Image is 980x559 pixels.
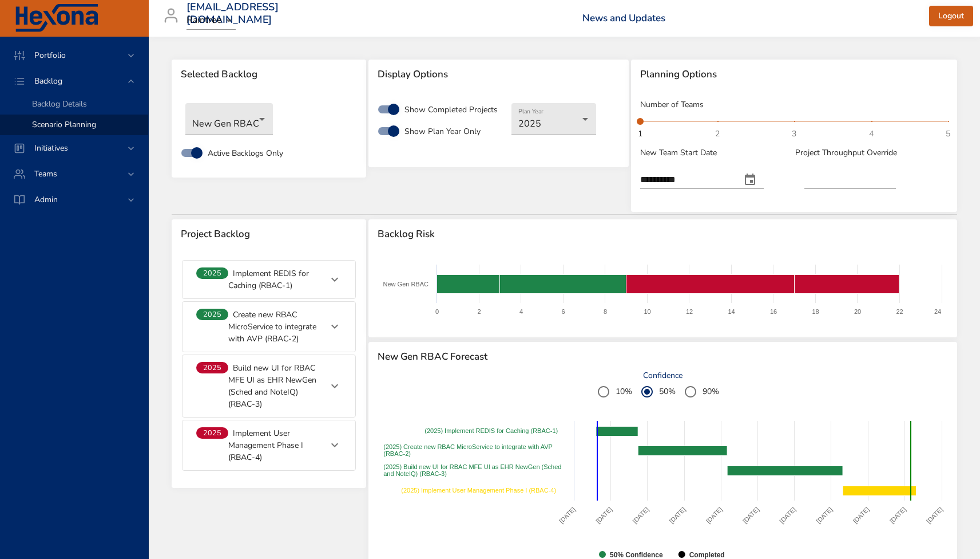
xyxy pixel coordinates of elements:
[938,9,964,23] span: Logout
[404,104,498,116] span: Show Completed Projects
[705,506,724,525] text: [DATE]
[435,308,439,315] text: 0
[185,103,273,135] div: New Gen RBAC
[638,128,642,140] span: 1
[812,308,819,315] text: 18
[182,420,355,470] div: 2025 Implement User Management Phase I (RBAC-4)
[644,308,651,315] text: 10
[182,301,356,352] div: 2025 Create new RBAC MicroService to integrate with AVP (RBAC-2)
[728,308,735,315] text: 14
[182,261,355,298] div: 2025 Implement REDIS for Caching (RBAC-1)
[182,355,356,418] div: 2025 Build new UI for RBAC MFE UI as EHR NewGen (Sched and NoteIQ) (RBAC-3)
[689,551,725,559] text: Completed
[736,166,764,194] button: change date
[181,229,357,240] span: Project Backlog
[196,309,228,320] span: 2025
[610,551,663,559] text: 50% Confidence
[632,506,650,525] text: [DATE]
[558,506,577,525] text: [DATE]
[640,69,948,80] span: Planning Options
[888,506,907,525] text: [DATE]
[228,427,321,463] p: Implement User Management Phase I (RBAC-4)
[640,147,793,159] p: New Team Start Date
[182,355,355,417] div: 2025 Build new UI for RBAC MFE UI as EHR NewGen (Sched and NoteIQ) (RBAC-3)
[187,1,279,26] h3: [EMAIL_ADDRESS][DOMAIN_NAME]
[792,128,796,140] span: 3
[383,281,429,288] text: New Gen RBAC
[228,267,321,292] p: Implement REDIS for Caching (RBAC-1)
[383,463,561,477] span: (2025) Build new UI for RBAC MFE UI as EHR NewGen (Sched and NoteIQ) (RBAC-3)
[795,147,948,159] p: Project Throughput Override
[228,362,321,410] p: Build new UI for RBAC MFE UI as EHR NewGen (Sched and NoteIQ) (RBAC-3)
[25,194,67,205] span: Admin
[182,420,356,471] div: 2025 Implement User Management Phase I (RBAC-4)
[598,372,728,380] label: Confidence
[741,506,760,525] text: [DATE]
[946,128,950,140] span: 5
[703,385,719,397] span: 90%
[519,308,523,315] text: 4
[770,308,777,315] text: 16
[934,308,941,315] text: 24
[562,308,565,315] text: 6
[424,427,558,434] span: (2025) Implement REDIS for Caching (RBAC-1)
[640,99,948,111] p: Number of Teams
[582,11,665,25] a: News and Updates
[32,99,87,109] span: Backlog Details
[378,229,948,240] span: Backlog Risk
[511,103,596,135] div: 2025
[25,76,72,86] span: Backlog
[896,308,903,315] text: 22
[182,260,356,299] div: 2025 Implement REDIS for Caching (RBAC-1)
[925,506,944,525] text: [DATE]
[208,147,283,159] span: Active Backlogs Only
[196,268,228,278] span: 2025
[187,11,236,30] div: Raintree
[25,143,77,153] span: Initiatives
[383,443,553,457] span: (2025) Create new RBAC MicroService to integrate with AVP (RBAC-2)
[659,385,676,397] span: 50%
[929,6,973,27] button: Logout
[14,4,100,33] img: Hexona
[378,69,620,80] span: Display Options
[196,363,228,373] span: 2025
[404,125,481,137] span: Show Plan Year Only
[715,128,720,140] span: 2
[594,506,613,525] text: [DATE]
[668,506,687,525] text: [DATE]
[686,308,693,315] text: 12
[478,308,481,315] text: 2
[854,308,861,315] text: 20
[182,302,355,352] div: 2025 Create new RBAC MicroService to integrate with AVP (RBAC-2)
[598,380,728,404] div: ConfidenceGroup
[869,128,874,140] span: 4
[181,69,357,80] span: Selected Backlog
[815,506,834,525] text: [DATE]
[25,50,75,61] span: Portfolio
[616,385,632,397] span: 10%
[852,506,871,525] text: [DATE]
[196,428,228,438] span: 2025
[378,351,948,363] span: New Gen RBAC Forecast
[25,168,66,179] span: Teams
[228,309,321,345] p: Create new RBAC MicroService to integrate with AVP (RBAC-2)
[604,308,607,315] text: 8
[401,487,556,494] span: (2025) Implement User Management Phase I (RBAC-4)
[778,506,797,525] text: [DATE]
[32,119,96,130] span: Scenario Planning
